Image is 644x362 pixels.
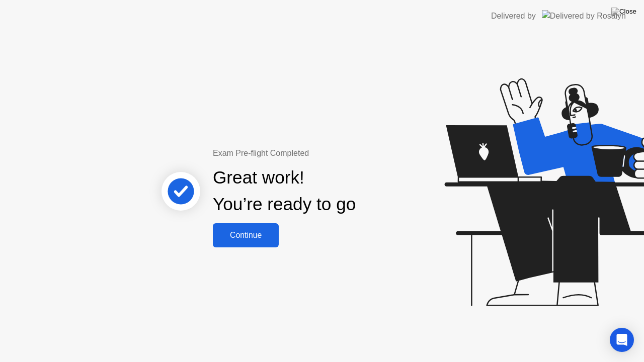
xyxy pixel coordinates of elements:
button: Continue [213,223,279,247]
div: Continue [216,231,276,240]
div: Exam Pre-flight Completed [213,147,421,159]
img: Close [611,8,636,16]
div: Open Intercom Messenger [610,328,634,352]
img: Delivered by Rosalyn [542,10,626,22]
div: Delivered by [491,10,536,22]
div: Great work! You’re ready to go [213,164,356,218]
